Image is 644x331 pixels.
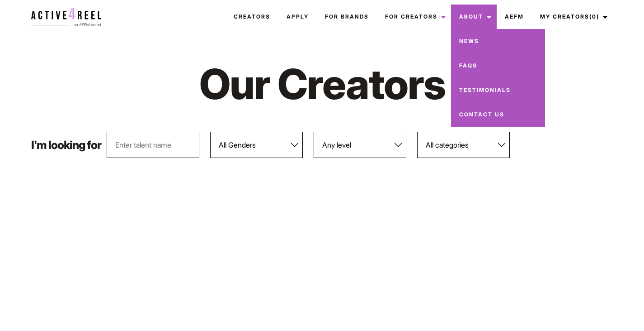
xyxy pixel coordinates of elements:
[377,5,451,29] a: For Creators
[451,102,545,127] a: Contact Us
[278,5,317,29] a: Apply
[532,5,613,29] a: My Creators(0)
[589,13,599,20] span: (0)
[155,58,489,110] h1: Our Creators
[451,5,497,29] a: About
[451,78,545,102] a: Testimonials
[451,53,545,78] a: FAQs
[31,8,101,26] img: a4r-logo.svg
[497,5,532,29] a: AEFM
[31,139,101,151] p: I'm looking for
[107,132,199,158] input: Enter talent name
[317,5,377,29] a: For Brands
[451,29,545,53] a: News
[226,5,278,29] a: Creators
